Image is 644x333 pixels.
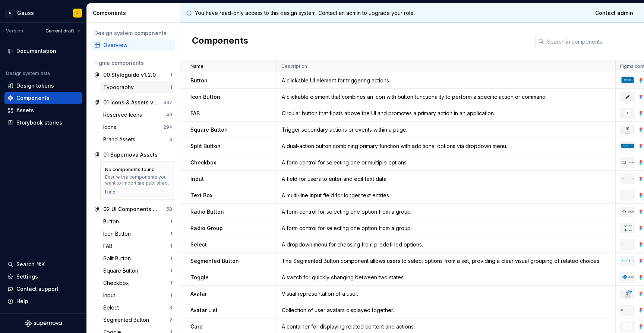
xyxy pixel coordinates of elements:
div: Trigger secondary actions or events within a page. [277,126,615,133]
a: Typography1 [100,81,175,93]
span: Current draft [45,28,74,34]
p: Radio Button [190,208,224,216]
img: input [621,177,634,180]
div: A field for users to enter and edit text data. [277,175,615,183]
div: The Segmented Button component allows users to select options from a set, providing a clear visua... [277,257,615,265]
input: Search in components... [544,35,632,48]
a: Overview [91,39,175,51]
img: toggle [621,275,634,279]
a: Help [105,189,116,195]
div: A container for displaying related content and actions. [277,323,615,330]
a: Brand Assets3 [100,133,175,145]
img: split-button [621,144,634,148]
a: FAB1 [100,240,175,252]
div: 1 [170,255,172,261]
img: radio-group [624,224,632,233]
img: card [623,322,632,331]
div: Search ⌘K [16,261,45,268]
a: Input1 [100,289,175,301]
a: Design tokens [4,80,82,92]
div: Storybook stories [16,119,62,126]
div: Circular button that floats above the UI and promotes a primary action in an application. [277,110,615,117]
div: 1 [170,72,172,78]
div: Components [16,94,50,102]
div: 1 [170,219,172,224]
div: Segmented Button [103,316,152,324]
span: Contact admin [595,9,633,17]
img: segmented-button-group [621,260,634,262]
p: Avatar List [190,307,218,314]
a: 02 UI Components v1.12.058 [91,203,175,215]
div: Design system components [94,29,172,37]
p: FAB [190,110,200,117]
button: Search ⌘K [4,258,82,270]
a: 00 Styleguide v1.2.01 [91,69,175,81]
img: textbox [621,194,634,197]
img: button [621,77,634,84]
div: 1 [170,280,172,286]
div: 3 [169,305,172,311]
div: Design tokens [16,82,54,89]
div: Typography [103,84,137,91]
p: Input [190,175,204,183]
p: Card [190,323,203,330]
div: F [76,10,79,16]
div: 1 [170,243,172,249]
p: Button [190,77,208,84]
h2: Components [192,35,248,48]
div: Assets [16,107,34,114]
div: Overview [103,41,172,49]
div: A [5,9,14,18]
div: 40 [166,112,172,118]
p: Description [281,63,307,69]
img: checkbox [621,159,634,166]
p: Text Box [190,192,212,199]
p: You have read-only access to this design system. Contact an admin to upgrade your role. [195,9,415,17]
a: 01 Supernova Assets [91,149,175,161]
div: Split Button [103,255,134,262]
img: avatar-list [621,309,634,311]
div: Ensure the components you want to import are published. [105,174,170,186]
div: A form control for selecting one or multiple options. [277,159,615,166]
div: Figma components [94,59,172,67]
p: Radio Group [190,224,223,232]
img: fab [623,109,632,118]
p: Segmented Button [190,257,239,265]
div: A switch for quickly changing between two states. [277,274,615,281]
div: Documentation [16,47,56,55]
a: Components [4,92,82,104]
p: Avatar [190,290,207,298]
div: Checkbox [103,279,132,287]
div: Icon Button [103,230,134,238]
div: Button [103,218,122,225]
div: A form control for selecting one option from a group. [277,224,615,232]
div: Settings [16,273,38,280]
div: Help [16,298,28,305]
a: Icon Button1 [100,228,175,240]
div: A clickable UI element for triggering actions. [277,77,615,84]
a: Select3 [100,302,175,314]
p: Square Button [190,126,228,133]
div: 01 Supernova Assets [103,151,158,158]
div: Reserved Icons [103,111,145,119]
div: 00 Styleguide v1.2.0 [103,71,156,79]
div: 3 [169,136,172,142]
div: 337 [163,100,172,106]
a: Segmented Button2 [100,314,175,326]
a: Checkbox1 [100,277,175,289]
div: A clickable element that combines an icon with button functionality to perform a specific action ... [277,93,615,101]
img: square-button [623,125,632,134]
div: Input [103,292,118,299]
p: Checkbox [190,159,216,166]
a: Button1 [100,216,175,227]
a: Documentation [4,45,82,57]
a: Icons294 [100,121,175,133]
div: A multi-line input field for longer text entries. [277,192,615,199]
div: Brand Assets [103,136,138,143]
a: Settings [4,271,82,283]
div: Collection of user avatars displayed together. [277,307,615,314]
p: Name [190,63,203,69]
div: 294 [163,124,172,130]
div: FAB [103,242,116,250]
